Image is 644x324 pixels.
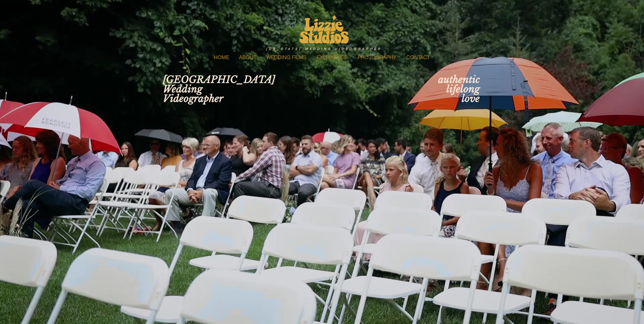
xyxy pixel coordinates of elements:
[263,50,310,65] p: WEDDING FILMS
[353,50,401,65] a: PHOTOGRAPHY
[236,50,260,65] p: ABOUT
[234,50,261,65] a: ABOUT
[266,46,374,51] span: [US_STATE] WEDDING VIDEOGRAPH
[403,50,433,65] p: CONTACT
[163,74,275,105] span: [GEOGRAPHIC_DATA] Wedding Videographer
[354,50,400,65] p: PHOTOGRAPHY
[438,74,480,105] span: authentic lifelong love
[299,15,349,44] img: old logo yellow.png
[156,50,488,65] nav: Site
[210,50,233,65] p: HOME
[401,50,435,65] a: CONTACT
[374,46,382,51] span: ER
[209,50,234,65] a: HOME
[261,50,312,65] a: WEDDING FILMS
[313,50,351,65] p: EXPERIENCE
[312,50,353,65] a: EXPERIENCE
